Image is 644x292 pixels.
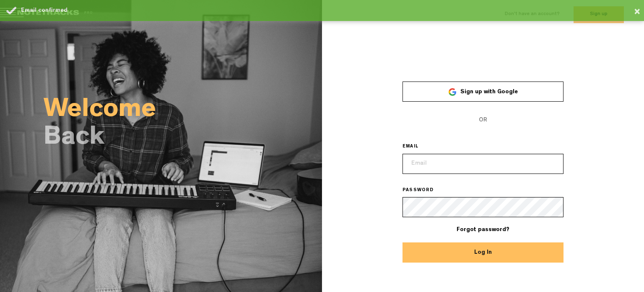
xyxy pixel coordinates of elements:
[44,99,322,123] h2: Welcome
[460,89,518,95] span: Sign up with Google
[634,4,640,21] button: ×
[402,144,430,150] label: EMAIL
[402,110,563,130] span: OR
[402,187,446,194] label: PASSWORD
[402,154,563,174] input: Email
[21,6,638,15] div: Email confirmed
[44,127,322,150] h2: Back
[402,242,563,263] button: Log In
[457,227,509,233] a: Forgot password?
